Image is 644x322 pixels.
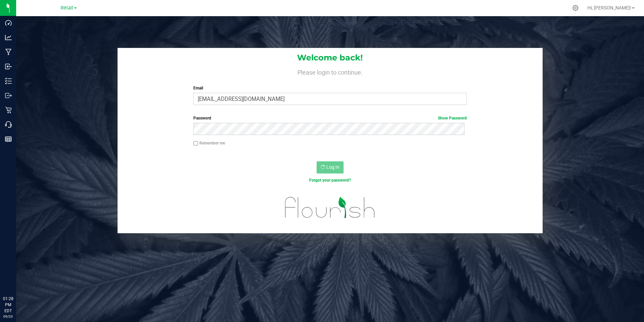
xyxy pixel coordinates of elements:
inline-svg: Analytics [5,34,12,41]
inline-svg: Dashboard [5,20,12,26]
p: 01:28 PM EDT [3,296,13,314]
button: Log In [317,161,344,173]
div: Manage settings [571,5,580,11]
a: Forgot your password? [309,178,351,183]
label: Remember me [193,140,225,146]
span: Retail [61,5,73,11]
inline-svg: Manufacturing [5,49,12,55]
inline-svg: Reports [5,136,12,142]
h1: Welcome back! [118,53,543,62]
label: Email [193,85,467,91]
h4: Please login to continue. [118,68,543,76]
span: Password [193,116,211,120]
inline-svg: Inbound [5,63,12,70]
inline-svg: Outbound [5,92,12,99]
inline-svg: Call Center [5,121,12,128]
span: Log In [326,164,340,170]
p: 09/23 [3,314,13,319]
span: Hi, [PERSON_NAME]! [587,5,631,10]
a: Show Password [438,116,467,120]
inline-svg: Inventory [5,78,12,84]
input: Remember me [193,141,198,146]
img: flourish_logo.svg [277,190,383,225]
inline-svg: Retail [5,107,12,113]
